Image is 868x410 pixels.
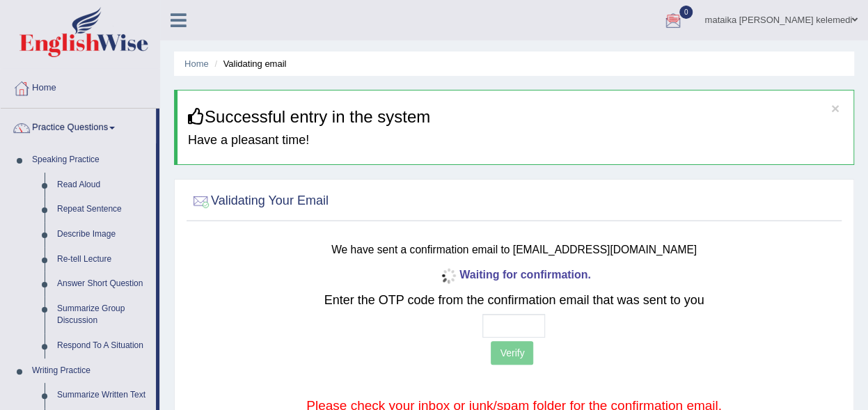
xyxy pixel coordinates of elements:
[245,294,783,308] h2: Enter the OTP code from the confirmation email that was sent to you
[51,197,156,222] a: Repeat Sentence
[51,247,156,272] a: Re-tell Lecture
[51,383,156,408] a: Summarize Written Text
[679,6,693,19] span: 0
[331,244,697,255] small: We have sent a confirmation email to [EMAIL_ADDRESS][DOMAIN_NAME]
[26,358,156,384] a: Writing Practice
[190,191,329,212] h2: Validating Your Email
[26,148,156,173] a: Speaking Practice
[188,108,843,126] h3: Successful entry in the system
[437,269,591,281] b: Waiting for confirmation.
[1,109,156,143] a: Practice Questions
[51,271,156,297] a: Answer Short Question
[51,333,156,358] a: Respond To A Situation
[1,69,159,104] a: Home
[184,58,209,69] a: Home
[51,173,156,198] a: Read Aloud
[211,57,286,70] li: Validating email
[51,297,156,333] a: Summarize Group Discussion
[188,134,843,148] h4: Have a pleasant time!
[437,265,459,287] img: icon-progress-circle-small.gif
[51,222,156,247] a: Describe Image
[831,101,839,116] button: ×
